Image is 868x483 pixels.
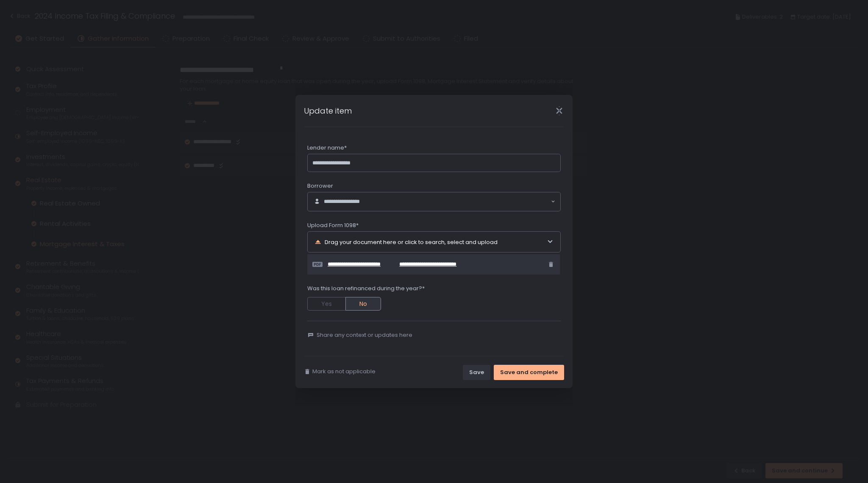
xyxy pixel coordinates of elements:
[307,182,333,190] span: Borrower
[345,297,381,311] button: No
[308,192,560,211] div: Search for option
[307,144,347,152] span: Lender name*
[545,106,573,116] div: Close
[307,297,345,311] button: Yes
[304,105,352,117] h1: Update item
[469,369,484,376] div: Save
[307,222,359,229] span: Upload Form 1098*
[463,365,490,380] button: Save
[500,369,558,376] div: Save and complete
[366,197,551,206] input: Search for option
[307,285,425,292] span: Was this loan refinanced during the year?*
[312,368,376,375] span: Mark as not applicable
[494,365,564,380] button: Save and complete
[317,331,412,339] span: Share any context or updates here
[304,368,376,375] button: Mark as not applicable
